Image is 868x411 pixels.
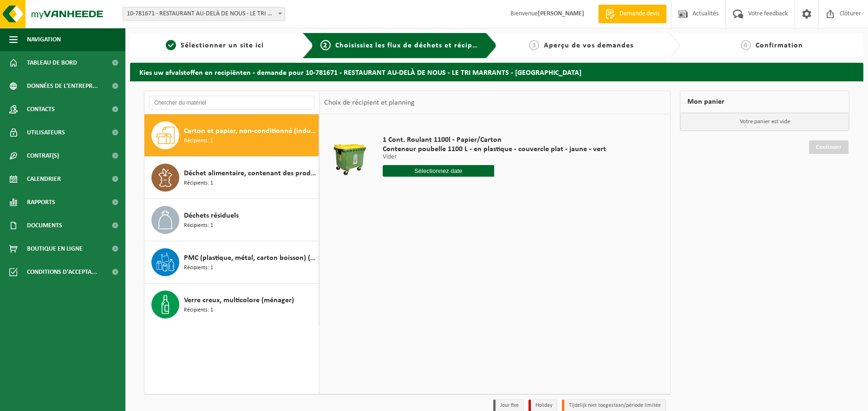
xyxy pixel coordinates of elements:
[544,42,633,49] span: Aperçu de vos demandes
[27,191,55,214] span: Rapports
[27,121,65,144] span: Utilisateurs
[320,91,419,114] div: Choix de récipient et planning
[144,114,319,157] button: Carton et papier, non-conditionné (industriel) Récipients: 1
[27,260,97,284] span: Conditions d'accepta...
[538,10,584,17] strong: [PERSON_NAME]
[27,214,62,237] span: Documents
[27,144,59,167] span: Contrat(s)
[184,168,316,179] span: Déchet alimentaire, contenant des produits d'origine animale, emballage mélangé (sans verre), cat 3
[617,9,662,19] span: Demande devis
[598,5,666,23] a: Demande devis
[320,40,331,50] span: 2
[123,7,285,21] span: 10-781671 - RESTAURANT AU-DELÀ DE NOUS - LE TRI MARRANTS - BOUSSU-LEZ-WALCOURT
[27,74,98,98] span: Données de l'entrepr...
[680,91,849,113] div: Mon panier
[184,137,213,146] span: Récipients: 1
[335,42,490,49] span: Choisissiez les flux de déchets et récipients
[184,210,239,221] span: Déchets résiduels
[149,96,314,110] input: Chercher du matériel
[383,145,606,154] span: Conteneur poubelle 1100 L - en plastique - couvercle plat - jaune - vert
[680,113,849,131] p: Votre panier est vide
[184,264,213,272] span: Récipients: 1
[130,63,863,81] h2: Kies uw afvalstoffen en recipiënten - demande pour 10-781671 - RESTAURANT AU-DELÀ DE NOUS - LE TR...
[27,98,55,121] span: Contacts
[27,28,61,51] span: Navigation
[144,157,319,199] button: Déchet alimentaire, contenant des produits d'origine animale, emballage mélangé (sans verre), cat...
[144,241,319,284] button: PMC (plastique, métal, carton boisson) (industriel) Récipients: 1
[741,40,751,50] span: 4
[181,42,264,49] span: Sélectionner un site ici
[756,42,803,49] span: Confirmation
[144,284,319,325] button: Verre creux, multicolore (ménager) Récipients: 1
[383,135,606,145] span: 1 Cont. Roulant 1100l - Papier/Carton
[809,140,848,154] a: Continuer
[27,51,77,74] span: Tableau de bord
[166,40,176,50] span: 1
[383,154,606,160] p: Vider
[123,7,285,20] span: 10-781671 - RESTAURANT AU-DELÀ DE NOUS - LE TRI MARRANTS - BOUSSU-LEZ-WALCOURT
[27,167,61,191] span: Calendrier
[184,295,294,306] span: Verre creux, multicolore (ménager)
[27,237,83,260] span: Boutique en ligne
[184,252,316,264] span: PMC (plastique, métal, carton boisson) (industriel)
[383,165,495,177] input: Sélectionnez date
[529,40,539,50] span: 3
[184,179,213,188] span: Récipients: 1
[184,306,213,315] span: Récipients: 1
[135,40,295,51] a: 1Sélectionner un site ici
[144,199,319,241] button: Déchets résiduels Récipients: 1
[184,126,316,137] span: Carton et papier, non-conditionné (industriel)
[184,221,213,230] span: Récipients: 1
